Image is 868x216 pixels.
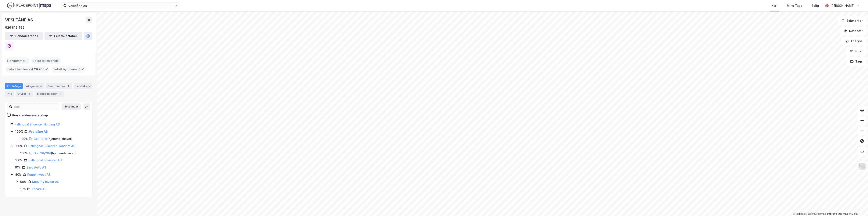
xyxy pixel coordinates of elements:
[5,91,14,97] div: Info
[12,104,59,110] input: Søk
[830,3,854,8] div: [PERSON_NAME]
[32,180,59,184] a: Mobility Invest AS
[20,187,26,192] div: 13%
[28,158,62,162] a: Hallingdal Bilsenter AS
[5,32,43,40] button: Eiendomstabell
[33,151,51,155] a: Gol, 26/204
[15,165,21,170] div: 91%
[66,84,70,88] div: 1
[31,57,61,64] div: Leide lokasjoner :
[26,58,28,63] span: 1
[27,92,31,96] div: 3
[15,129,23,134] div: 100%
[27,173,51,176] a: Rumo Invest AS
[20,136,28,141] div: 100%
[20,179,26,184] div: 90%
[842,37,866,45] button: Analyse
[14,123,60,126] a: Hallingdal Bilsenter Holding AS
[12,113,48,118] div: Kun eiendoms-eierskap
[787,3,802,8] div: Mine Tags
[28,144,75,148] a: Hallingdal Bilsenter Eiendom AS
[772,3,778,8] div: Kart
[15,158,23,163] div: 100%
[34,67,48,72] span: 29 955 ㎡
[24,83,44,89] div: Aksjonærer
[847,196,868,216] div: Kontrollprogram for chat
[33,151,76,156] div: ( hjemmelshaver )
[5,57,29,64] div: Eiendommer :
[26,166,46,169] a: Berg Auto AS
[7,2,51,9] img: logo.f888ab2527a4732fd821a326f86c7f29.svg
[33,136,72,141] div: ( hjemmelshaver )
[58,58,60,63] span: 1
[847,57,866,66] button: Tags
[846,47,866,56] button: Filter
[58,92,62,96] div: 7
[847,196,868,216] iframe: Chat Widget
[46,83,72,89] div: Eiendommer
[5,66,50,73] div: Totalt tomteareal :
[16,91,33,97] div: Styret
[15,144,23,149] div: 100%
[827,212,848,215] a: Improve this map
[62,103,81,110] button: Ekspander
[51,66,86,73] div: Totalt byggareal :
[32,187,46,191] a: Zonara AS
[840,27,866,35] button: Datasett
[793,212,805,215] a: Mapbox
[838,17,866,25] button: Bokmerker
[15,172,22,177] div: 40%
[29,130,48,133] a: Vesleåne AS
[35,91,64,97] div: Transaksjoner
[67,3,175,9] input: Søk på adresse, matrikkel, gårdeiere, leietakere eller personer
[811,3,819,8] div: Bolig
[78,67,84,72] span: 0 ㎡
[5,83,23,89] div: Portefølje
[858,162,866,170] img: Z
[20,151,28,156] div: 100%
[33,137,48,141] a: Gol, 10/18
[806,212,826,215] a: OpenStreetMap
[44,32,82,40] button: Leietakertabell
[5,25,25,30] div: 926 819 496
[5,17,34,23] div: VESLEÅNE AS
[74,83,92,89] div: Leietakere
